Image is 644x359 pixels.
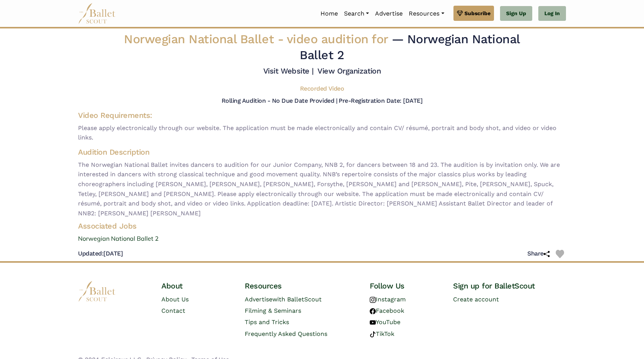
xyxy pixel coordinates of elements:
span: Please apply electronically through our website. The application must be made electronically and ... [78,123,566,143]
a: TikTok [370,330,394,337]
span: Updated: [78,250,103,257]
h4: Associated Jobs [72,221,572,231]
a: Contact [161,307,185,314]
img: youtube logo [370,320,376,326]
span: — Norwegian National Ballet 2 [300,32,520,62]
img: logo [78,281,116,302]
a: Log In [538,6,566,21]
h4: About [161,281,233,291]
h5: Rolling Audition - No Due Date Provided | [222,97,337,104]
span: Subscribe [464,9,491,17]
h4: Audition Description [78,147,566,157]
img: tiktok logo [370,331,376,337]
span: The Norwegian National Ballet invites dancers to audition for our Junior Company, NNB 2, for danc... [78,160,566,218]
img: instagram logo [370,297,376,303]
img: gem.svg [457,9,463,17]
h4: Sign up for BalletScout [453,281,566,291]
a: YouTube [370,318,400,326]
a: Search [341,6,372,22]
a: Tips and Tricks [245,318,289,326]
a: Advertisewith BalletScout [245,296,322,303]
a: Visit Website | [263,66,314,75]
span: video audition for [287,32,388,46]
a: Sign Up [500,6,532,21]
h5: [DATE] [78,250,123,258]
h5: Share [527,250,550,258]
a: Advertise [372,6,406,22]
span: with BalletScout [272,296,322,303]
img: facebook logo [370,308,376,314]
a: Instagram [370,296,406,303]
span: Norwegian National Ballet - [124,32,391,46]
a: About Us [161,296,189,303]
a: Filming & Seminars [245,307,301,314]
a: Frequently Asked Questions [245,330,327,337]
h4: Resources [245,281,358,291]
h4: Follow Us [370,281,441,291]
a: Subscribe [453,6,494,21]
a: Norwegian National Ballet 2 [72,234,572,244]
a: Facebook [370,307,404,314]
a: Home [317,6,341,22]
h5: Recorded Video [300,85,344,93]
h5: Pre-Registration Date: [DATE] [339,97,422,104]
span: Video Requirements: [78,111,152,120]
a: View Organization [317,66,381,75]
a: Create account [453,296,499,303]
a: Resources [406,6,447,22]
